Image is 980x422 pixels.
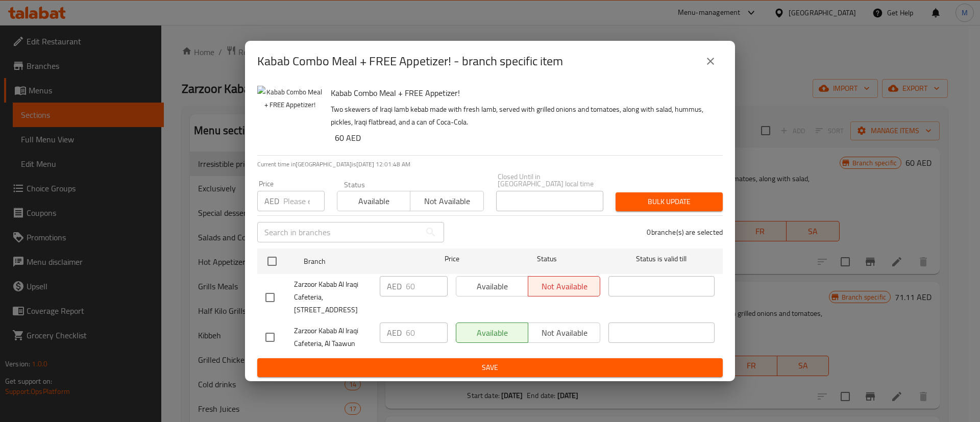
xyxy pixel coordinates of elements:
p: Current time in [GEOGRAPHIC_DATA] is [DATE] 12:01:48 AM [257,160,723,169]
button: Bulk update [616,192,723,211]
span: Zarzoor Kabab Al Iraqi Cafeteria, [STREET_ADDRESS] [294,278,372,316]
button: close [698,49,723,73]
h6: Kabab Combo Meal + FREE Appetizer! [331,86,715,100]
span: Bulk update [624,195,715,208]
p: AED [387,327,402,339]
p: Two skewers of Iraqi lamb kebab made with fresh lamb, served with grilled onions and tomatoes, al... [331,103,715,129]
h6: 60 AED [335,131,715,145]
p: 0 branche(s) are selected [647,227,723,237]
span: Not available [414,194,479,209]
p: AED [387,280,402,292]
input: Please enter price [283,191,325,211]
span: Save [265,361,715,374]
button: Available [337,191,410,211]
input: Search in branches [257,222,421,242]
img: Kabab Combo Meal + FREE Appetizer! [257,86,323,151]
button: Not available [410,191,483,211]
span: Available [341,194,406,209]
span: Zarzoor Kabab Al Iraqi Cafeteria, Al Taawun [294,325,372,350]
h2: Kabab Combo Meal + FREE Appetizer! - branch specific item [257,53,563,69]
span: Status [494,253,600,265]
input: Please enter price [406,322,448,343]
input: Please enter price [406,276,448,296]
button: Save [257,358,723,377]
span: Branch [304,255,410,268]
span: Price [418,253,486,265]
p: AED [264,195,279,207]
span: Status is valid till [608,253,715,265]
